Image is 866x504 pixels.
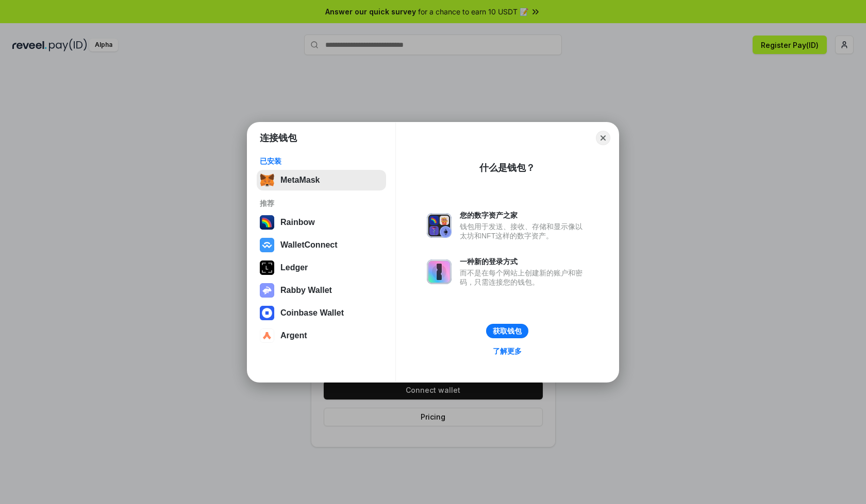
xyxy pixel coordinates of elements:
[280,240,338,250] div: WalletConnect
[260,215,274,230] img: svg+xml,%3Csvg%20width%3D%22120%22%20height%3D%22120%22%20viewBox%3D%220%200%20120%20120%22%20fil...
[486,324,528,338] button: 获取钱包
[596,131,610,145] button: Close
[479,162,535,174] div: 什么是钱包？
[280,286,332,295] div: Rabby Wallet
[257,257,386,278] button: Ledger
[257,303,386,323] button: Coinbase Wallet
[260,328,274,343] img: svg+xml,%3Csvg%20width%3D%2228%22%20height%3D%2228%22%20viewBox%3D%220%200%2028%2028%22%20fill%3D...
[427,259,452,284] img: svg+xml,%3Csvg%20xmlns%3D%22http%3A%2F%2Fwww.w3.org%2F2000%2Fsvg%22%20fill%3D%22none%22%20viewBox...
[260,260,274,275] img: svg+xml,%3Csvg%20xmlns%3D%22http%3A%2F%2Fwww.w3.org%2F2000%2Fsvg%22%20width%3D%2228%22%20height%3...
[493,326,522,336] div: 获取钱包
[493,346,522,356] div: 了解更多
[257,280,386,301] button: Rabby Wallet
[260,238,274,252] img: svg+xml,%3Csvg%20width%3D%2228%22%20height%3D%2228%22%20viewBox%3D%220%200%2028%2028%22%20fill%3D...
[460,257,588,266] div: 一种新的登录方式
[260,199,383,208] div: 推荐
[280,176,320,185] div: MetaMask
[260,173,274,187] img: svg+xml,%3Csvg%20fill%3D%22none%22%20height%3D%2233%22%20viewBox%3D%220%200%2035%2033%22%20width%...
[260,132,297,144] h1: 连接钱包
[460,268,588,287] div: 而不是在每个网站上创建新的账户和密码，只需连接您的钱包。
[257,325,386,346] button: Argent
[260,157,383,166] div: 已安装
[260,306,274,320] img: svg+xml,%3Csvg%20width%3D%2228%22%20height%3D%2228%22%20viewBox%3D%220%200%2028%2028%22%20fill%3D...
[280,218,315,227] div: Rainbow
[260,283,274,298] img: svg+xml,%3Csvg%20xmlns%3D%22http%3A%2F%2Fwww.w3.org%2F2000%2Fsvg%22%20fill%3D%22none%22%20viewBox...
[257,212,386,233] button: Rainbow
[280,331,307,340] div: Argent
[280,308,344,318] div: Coinbase Wallet
[427,213,452,238] img: svg+xml,%3Csvg%20xmlns%3D%22http%3A%2F%2Fwww.w3.org%2F2000%2Fsvg%22%20fill%3D%22none%22%20viewBox...
[280,263,308,272] div: Ledger
[460,222,588,240] div: 钱包用于发送、接收、存储和显示像以太坊和NFT这样的数字资产。
[460,211,588,220] div: 您的数字资产之家
[257,170,386,190] button: MetaMask
[487,344,528,358] a: 了解更多
[257,235,386,255] button: WalletConnect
